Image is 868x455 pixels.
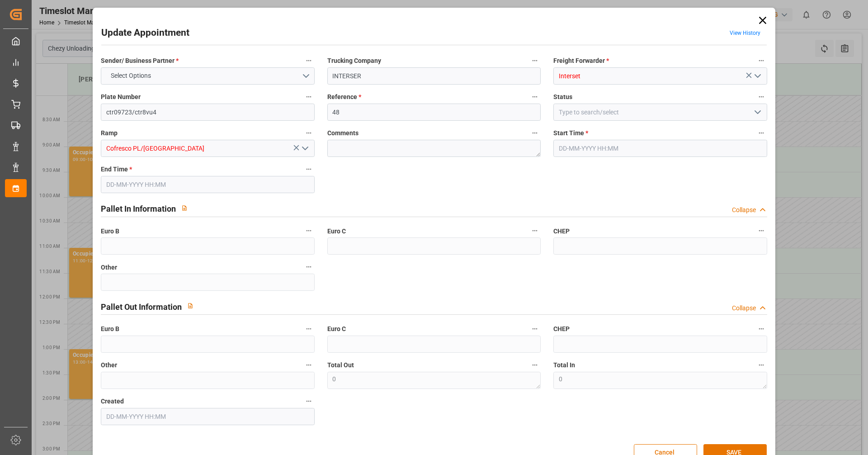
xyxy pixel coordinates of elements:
span: Euro C [327,227,346,236]
span: Trucking Company [327,56,381,66]
span: End Time [101,165,132,174]
span: CHEP [553,324,570,334]
a: View History [730,30,760,36]
input: Type to search/select [553,104,767,121]
div: Collapse [732,303,756,313]
button: Other [303,359,315,371]
h2: Pallet In Information [101,203,176,215]
span: Reference [327,92,361,102]
input: Type to search/select [101,140,314,157]
button: View description [176,199,193,217]
button: Euro C [529,225,541,237]
button: Euro C [529,323,541,335]
button: Sender/ Business Partner * [303,55,315,66]
span: Ramp [101,128,118,138]
span: Euro C [327,324,346,334]
textarea: 0 [327,372,541,389]
span: CHEP [553,227,570,236]
button: Reference * [529,91,541,103]
span: Freight Forwarder [553,56,609,66]
span: Plate Number [101,92,141,102]
button: Trucking Company [529,55,541,66]
button: open menu [750,69,764,83]
button: Euro B [303,225,315,237]
span: Status [553,92,572,102]
button: Ramp [303,127,315,139]
input: DD-MM-YYYY HH:MM [101,408,314,425]
button: Freight Forwarder * [755,55,767,66]
span: Total In [553,360,575,370]
button: CHEP [755,323,767,335]
input: DD-MM-YYYY HH:MM [101,176,314,193]
span: Total Out [327,360,354,370]
span: Select Options [106,71,156,81]
span: Created [101,397,124,406]
span: Other [101,360,117,370]
button: Total Out [529,359,541,371]
button: Created [303,395,315,407]
button: Euro B [303,323,315,335]
h2: Pallet Out Information [101,301,182,313]
span: Euro B [101,227,119,236]
div: Collapse [732,205,756,215]
button: Comments [529,127,541,139]
textarea: 0 [553,372,767,389]
span: Sender/ Business Partner [101,56,179,66]
h2: Update Appointment [101,26,189,40]
input: DD-MM-YYYY HH:MM [553,140,767,157]
span: Other [101,263,117,272]
span: Start Time [553,128,588,138]
button: Start Time * [755,127,767,139]
button: Total In [755,359,767,371]
button: Other [303,261,315,273]
span: Comments [327,128,359,138]
span: Euro B [101,324,119,334]
button: Plate Number [303,91,315,103]
button: open menu [297,142,311,156]
button: View description [182,297,199,314]
button: open menu [750,105,764,119]
button: open menu [101,67,314,85]
button: Status [755,91,767,103]
button: End Time * [303,163,315,175]
button: CHEP [755,225,767,237]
